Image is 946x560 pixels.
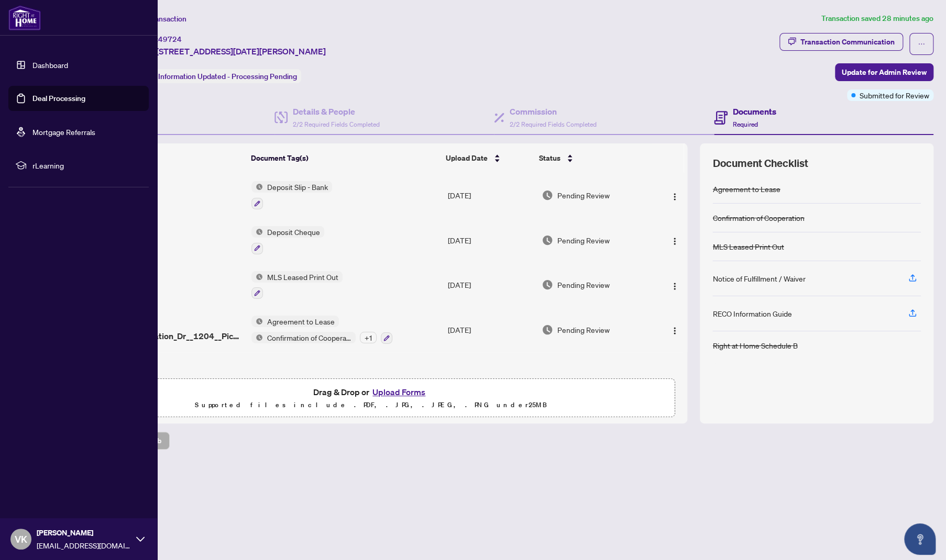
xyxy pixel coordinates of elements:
[444,263,537,308] td: [DATE]
[263,226,324,238] span: Deposit Cheque
[444,173,537,218] td: [DATE]
[263,181,332,193] span: Deposit Slip - Bank
[130,14,186,24] span: View Transaction
[542,279,553,290] img: Document Status
[860,89,929,101] span: Submitted for Review
[251,271,263,283] img: Status Icon
[444,307,537,352] td: [DATE]
[251,332,263,343] img: Status Icon
[68,379,674,418] span: Drag & Drop orUpload FormsSupported files include .PDF, .JPG, .JPEG, .PNG under25MB
[733,120,758,128] span: Required
[96,143,247,173] th: (4) File Name
[293,105,380,118] h4: Details & People
[251,316,392,344] button: Status IconAgreement to LeaseStatus IconConfirmation of Cooperation+1
[557,189,610,201] span: Pending Review
[293,120,380,128] span: 2/2 Required Fields Completed
[251,271,343,299] button: Status IconMLS Leased Print Out
[666,321,683,338] button: Logo
[130,69,301,83] div: Status:
[360,332,377,343] div: + 1
[835,63,933,81] button: Update for Admin Review
[666,276,683,293] button: Logo
[542,234,553,246] img: Document Status
[510,120,597,128] span: 2/2 Required Fields Completed
[904,523,936,555] button: Open asap
[251,226,263,238] img: Status Icon
[510,105,597,118] h4: Commission
[800,33,895,50] div: Transaction Communication
[670,282,679,290] img: Logo
[444,218,537,263] td: [DATE]
[712,273,805,284] div: Notice of Fulfillment / Waiver
[712,308,791,319] div: RECO Information Guide
[369,385,428,399] button: Upload Forms
[666,187,683,204] button: Logo
[263,332,356,343] span: Confirmation of Cooperation
[733,105,776,118] h4: Documents
[32,94,85,103] a: Deal Processing
[557,324,610,335] span: Pending Review
[37,527,131,539] span: [PERSON_NAME]
[32,160,141,171] span: rLearning
[37,540,131,551] span: [EMAIL_ADDRESS][DOMAIN_NAME]
[130,45,326,58] span: [DATE][STREET_ADDRESS][DATE][PERSON_NAME]
[8,5,41,30] img: logo
[842,64,927,81] span: Update for Admin Review
[712,212,804,223] div: Confirmation of Cooperation
[247,143,442,173] th: Document Tag(s)
[100,317,243,342] span: Offer_-_1455_Celebration_Dr__1204__Pickering.pdf
[542,324,553,335] img: Document Status
[263,316,339,327] span: Agreement to Lease
[557,279,610,290] span: Pending Review
[442,143,535,173] th: Upload Date
[158,72,297,81] span: Information Updated - Processing Pending
[918,40,925,48] span: ellipsis
[15,532,27,546] span: VK
[712,156,808,171] span: Document Checklist
[670,327,679,335] img: Logo
[712,183,780,195] div: Agreement to Lease
[539,152,560,164] span: Status
[821,13,933,25] article: Transaction saved 28 minutes ago
[32,127,95,137] a: Mortgage Referrals
[158,35,182,44] span: 49724
[670,193,679,201] img: Logo
[670,237,679,245] img: Logo
[74,399,668,411] p: Supported files include .PDF, .JPG, .JPEG, .PNG under 25 MB
[712,241,784,252] div: MLS Leased Print Out
[251,226,324,254] button: Status IconDeposit Cheque
[535,143,652,173] th: Status
[251,181,332,209] button: Status IconDeposit Slip - Bank
[542,189,553,201] img: Document Status
[557,234,610,246] span: Pending Review
[32,60,68,70] a: Dashboard
[446,152,488,164] span: Upload Date
[712,340,797,351] div: Right at Home Schedule B
[313,385,428,399] span: Drag & Drop or
[263,271,343,283] span: MLS Leased Print Out
[251,181,263,193] img: Status Icon
[779,33,903,51] button: Transaction Communication
[251,316,263,327] img: Status Icon
[666,232,683,249] button: Logo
